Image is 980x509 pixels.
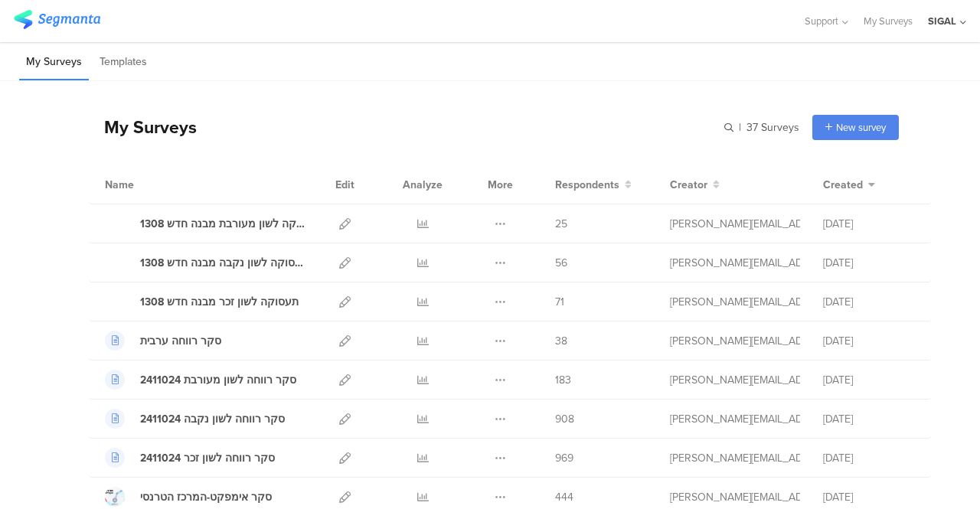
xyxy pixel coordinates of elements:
div: sigal@lgbt.org.il [670,294,800,310]
span: Creator [670,177,707,193]
li: Templates [93,44,154,80]
button: Creator [670,177,720,193]
div: Analyze [400,165,446,204]
a: סקר רווחה ערבית [105,331,221,351]
div: [DATE] [823,372,915,388]
span: 56 [555,255,567,271]
div: תעסוקה לשון מעורבת מבנה חדש 1308 [140,216,305,232]
span: 908 [555,411,574,427]
div: sigal@lgbt.org.il [670,450,800,466]
div: sigal@lgbt.org.il [670,489,800,505]
span: 38 [555,333,567,349]
div: More [484,165,517,204]
div: סקר רווחה ערבית [140,333,221,349]
div: [DATE] [823,255,915,271]
span: 183 [555,372,571,388]
li: My Surveys [19,44,89,80]
a: תעסוקה לשון זכר מבנה חדש 1308 [105,292,299,312]
a: תעסוקה לשון נקבה מבנה חדש 1308 [105,253,305,272]
div: SIGAL [928,14,956,28]
div: סקר רווחה לשון מעורבת 2411024 [140,372,296,388]
a: סקר רווחה לשון נקבה 2411024 [105,409,285,429]
div: תעסוקה לשון זכר מבנה חדש 1308 [140,294,299,310]
button: Respondents [555,177,632,193]
div: sigal@lgbt.org.il [670,411,800,427]
span: 25 [555,216,567,232]
a: תעסוקה לשון מעורבת מבנה חדש 1308 [105,214,305,233]
div: סקר אימפקט-המרכז הטרנסי [140,489,272,505]
div: [DATE] [823,411,915,427]
div: sigal@lgbt.org.il [670,255,800,271]
span: 444 [555,489,573,505]
div: סקר רווחה לשון זכר 2411024 [140,450,275,466]
div: Name [105,177,197,193]
span: | [737,119,743,135]
a: סקר רווחה לשון מעורבת 2411024 [105,370,296,390]
span: Support [805,14,838,28]
span: Created [823,177,863,193]
span: Respondents [555,177,619,193]
a: סקר אימפקט-המרכז הטרנסי [105,487,272,507]
div: Edit [328,165,361,204]
span: 37 Surveys [746,119,799,135]
div: [DATE] [823,333,915,349]
button: Created [823,177,875,193]
div: My Surveys [89,114,197,140]
img: segmanta logo [14,10,100,29]
div: תעסוקה לשון נקבה מבנה חדש 1308 [140,255,305,271]
div: sigal@lgbt.org.il [670,372,800,388]
div: [DATE] [823,450,915,466]
div: סקר רווחה לשון נקבה 2411024 [140,411,285,427]
span: New survey [836,120,886,135]
div: [DATE] [823,294,915,310]
div: sigal@lgbt.org.il [670,216,800,232]
div: sigal@lgbt.org.il [670,333,800,349]
div: [DATE] [823,489,915,505]
div: [DATE] [823,216,915,232]
span: 71 [555,294,564,310]
span: 969 [555,450,573,466]
a: סקר רווחה לשון זכר 2411024 [105,448,275,468]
